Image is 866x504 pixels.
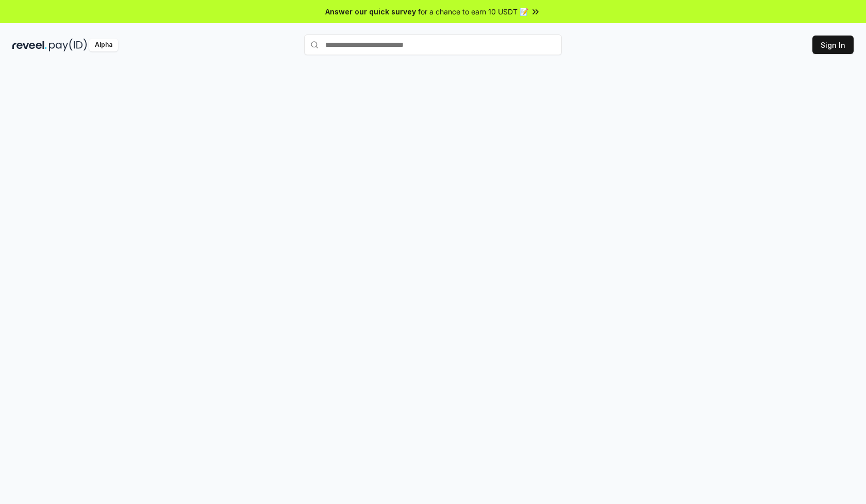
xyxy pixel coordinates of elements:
[812,36,854,54] button: Sign In
[418,6,528,17] span: for a chance to earn 10 USDT 📝
[89,39,118,51] div: Alpha
[12,39,47,51] img: reveel_dark
[49,39,87,51] img: pay_id
[325,6,416,17] span: Answer our quick survey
